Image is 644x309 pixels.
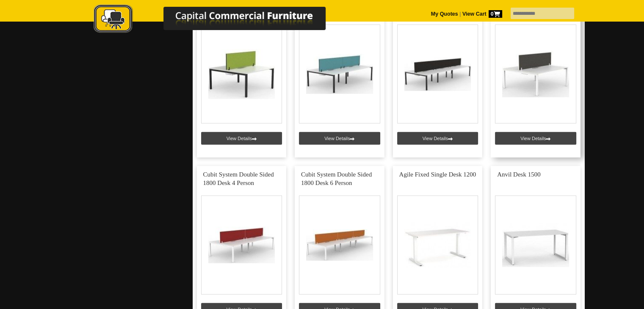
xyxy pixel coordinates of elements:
a: Capital Commercial Furniture Logo [70,4,367,38]
a: My Quotes [431,11,458,17]
span: 0 [489,10,502,18]
strong: View Cart [462,11,502,17]
a: View Cart0 [461,11,502,17]
img: Capital Commercial Furniture Logo [70,4,367,35]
